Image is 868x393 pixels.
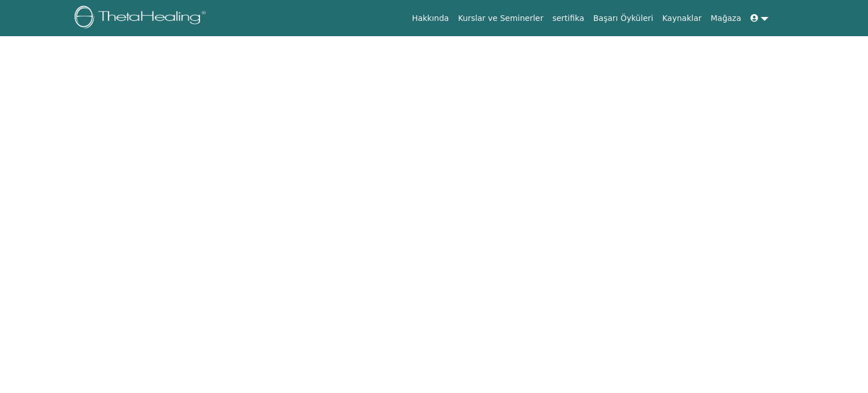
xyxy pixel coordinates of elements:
img: logo.png [75,6,210,31]
a: Kaynaklar [658,8,706,29]
a: Mağaza [706,8,745,29]
a: sertifika [548,8,588,29]
a: Hakkında [407,8,454,29]
a: Başarı Öyküleri [589,8,658,29]
a: Kurslar ve Seminerler [453,8,548,29]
